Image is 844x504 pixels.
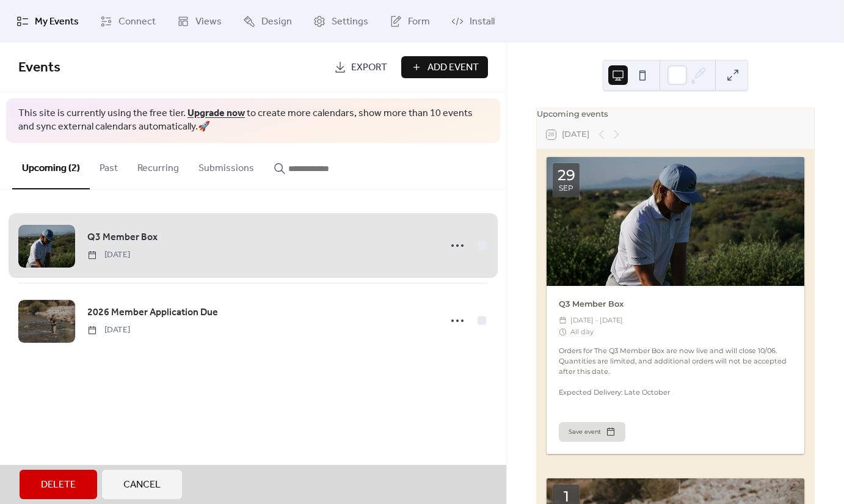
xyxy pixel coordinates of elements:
[547,346,804,397] div: Orders for The Q3 Member Box are now live and will close 10/06. Quantities are limited, and addit...
[570,315,623,326] span: [DATE] - [DATE]
[168,5,231,38] a: Views
[90,143,128,188] button: Past
[470,15,495,29] span: Install
[7,5,88,38] a: My Events
[442,5,504,38] a: Install
[20,470,97,499] button: Delete
[570,326,594,338] span: All day
[427,60,479,75] span: Add Event
[325,56,396,78] a: Export
[187,104,245,123] a: Upgrade now
[18,107,488,134] span: This site is currently using the free tier. to create more calendars, show more than 10 events an...
[564,489,569,504] div: 1
[234,5,301,38] a: Design
[123,478,161,492] span: Cancel
[401,56,488,78] button: Add Event
[35,15,79,29] span: My Events
[128,143,189,188] button: Recurring
[559,422,625,442] button: Save event
[189,143,264,188] button: Submissions
[12,143,90,189] button: Upcoming (2)
[41,478,76,492] span: Delete
[195,15,222,29] span: Views
[408,15,430,29] span: Form
[559,326,567,338] div: ​
[537,108,814,120] div: Upcoming events
[332,15,368,29] span: Settings
[547,298,804,310] div: Q3 Member Box
[351,60,387,75] span: Export
[559,184,573,192] div: Sep
[559,315,567,326] div: ​
[18,54,60,81] span: Events
[261,15,292,29] span: Design
[380,5,439,38] a: Form
[118,15,156,29] span: Connect
[558,168,575,183] div: 29
[91,5,165,38] a: Connect
[102,470,182,499] button: Cancel
[304,5,377,38] a: Settings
